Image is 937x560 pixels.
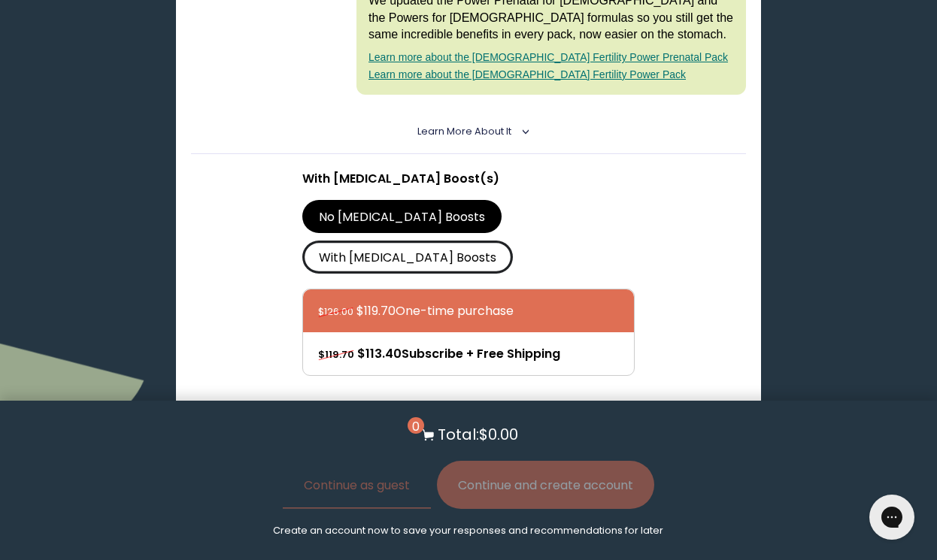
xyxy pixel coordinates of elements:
span: Learn More About it [417,125,511,138]
p: Create an account now to save your responses and recommendations for later [273,524,663,537]
p: Total: $0.00 [438,423,518,446]
label: No [MEDICAL_DATA] Boosts [302,200,502,233]
a: Learn more about the [DEMOGRAPHIC_DATA] Fertility Power Prenatal Pack [368,51,728,63]
label: With [MEDICAL_DATA] Boosts [302,241,514,274]
summary: Learn More About it < [417,125,519,138]
i: < [516,128,529,135]
iframe: Gorgias live chat messenger [862,489,922,545]
button: Continue as guest [283,461,431,509]
a: Learn more about the [DEMOGRAPHIC_DATA] Fertility Power Pack [368,68,686,80]
button: Continue and create account [437,461,654,509]
p: With [MEDICAL_DATA] Boost(s) [302,169,635,188]
span: 0 [408,417,424,434]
